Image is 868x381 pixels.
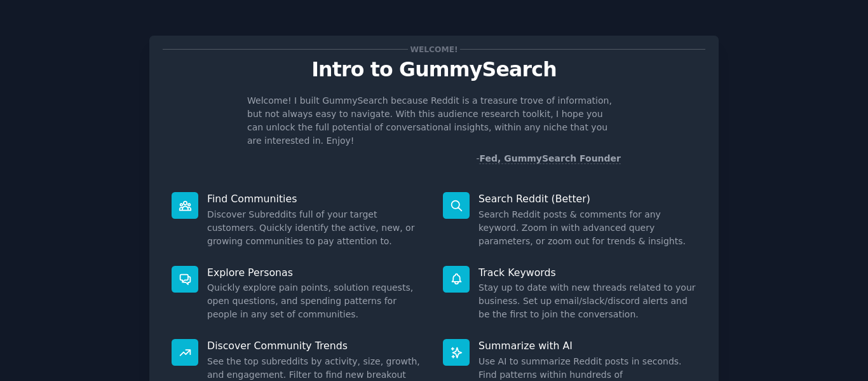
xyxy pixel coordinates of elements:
p: Search Reddit (Better) [478,192,696,205]
dd: Discover Subreddits full of your target customers. Quickly identify the active, new, or growing c... [207,208,425,248]
p: Welcome! I built GummySearch because Reddit is a treasure trove of information, but not always ea... [247,94,621,148]
dd: Search Reddit posts & comments for any keyword. Zoom in with advanced query parameters, or zoom o... [478,208,696,248]
dd: Quickly explore pain points, solution requests, open questions, and spending patterns for people ... [207,281,425,321]
p: Intro to GummySearch [163,59,705,81]
p: Find Communities [207,192,425,205]
span: Welcome! [408,43,460,56]
p: Explore Personas [207,266,425,279]
p: Track Keywords [478,266,696,279]
dd: Stay up to date with new threads related to your business. Set up email/slack/discord alerts and ... [478,281,696,321]
p: Summarize with AI [478,339,696,352]
div: - [476,152,621,165]
a: Fed, GummySearch Founder [479,153,621,164]
p: Discover Community Trends [207,339,425,352]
